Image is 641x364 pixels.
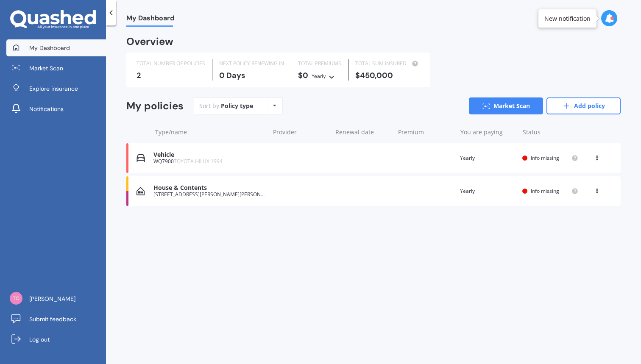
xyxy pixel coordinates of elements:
[29,295,75,303] span: [PERSON_NAME]
[6,39,106,56] a: My Dashboard
[6,100,106,117] a: Notifications
[29,84,78,93] span: Explore insurance
[153,192,265,197] div: [STREET_ADDRESS][PERSON_NAME][PERSON_NAME]
[174,158,223,165] span: TOYOTA HILUX 1994
[469,97,543,114] a: Market Scan
[546,97,621,114] a: Add policy
[398,128,454,136] div: Premium
[355,71,420,80] div: $450,000
[10,292,22,305] img: 1c0c991cec566ad1467dc838ea3fc525
[29,64,63,72] span: Market Scan
[298,59,341,68] div: TOTAL PREMIUMS
[153,184,265,192] div: House & Contents
[219,71,284,80] div: 0 Days
[6,60,106,77] a: Market Scan
[460,128,516,136] div: You are paying
[312,72,326,81] div: Yearly
[6,311,106,328] a: Submit feedback
[137,59,205,68] div: TOTAL NUMBER OF POLICIES
[137,154,145,162] img: Vehicle
[29,105,64,113] span: Notifications
[29,44,70,52] span: My Dashboard
[137,187,145,195] img: House & Contents
[219,59,284,68] div: NEXT POLICY RENEWING IN
[523,128,578,136] div: Status
[29,335,50,344] span: Log out
[531,187,559,195] span: Info missing
[531,154,559,161] span: Info missing
[6,290,106,307] a: [PERSON_NAME]
[298,71,341,81] div: $0
[460,154,516,162] div: Yearly
[544,14,591,23] div: New notification
[29,315,76,323] span: Submit feedback
[221,102,253,110] div: Policy type
[126,100,184,112] div: My policies
[6,80,106,97] a: Explore insurance
[335,128,391,136] div: Renewal date
[273,128,329,136] div: Provider
[199,102,253,110] div: Sort by:
[153,158,265,164] div: WQ7900
[137,71,205,80] div: 2
[153,151,265,158] div: Vehicle
[126,14,174,25] span: My Dashboard
[155,128,266,136] div: Type/name
[355,59,420,68] div: TOTAL SUM INSURED
[6,331,106,348] a: Log out
[460,187,516,195] div: Yearly
[126,37,173,46] div: Overview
